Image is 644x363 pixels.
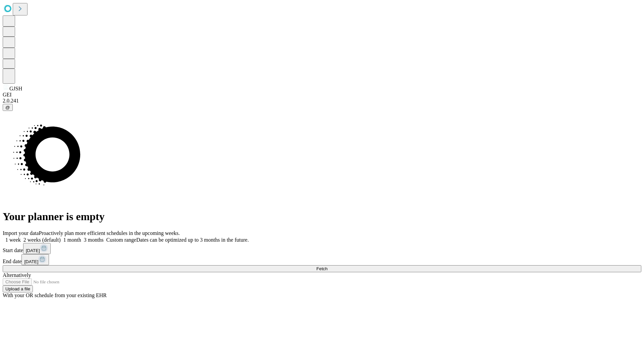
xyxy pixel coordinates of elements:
button: Fetch [3,265,641,272]
div: Start date [3,243,641,254]
div: GEI [3,92,641,98]
button: [DATE] [21,254,49,265]
span: 1 month [63,237,81,243]
span: @ [5,105,10,110]
span: 2 weeks (default) [23,237,61,243]
div: End date [3,254,641,265]
span: 1 week [5,237,21,243]
div: 2.0.241 [3,98,641,104]
span: [DATE] [24,259,38,264]
button: [DATE] [23,243,51,254]
h1: Your planner is empty [3,210,641,223]
span: Proactively plan more efficient schedules in the upcoming weeks. [39,230,180,236]
span: Import your data [3,230,39,236]
button: @ [3,104,13,111]
span: 3 months [84,237,104,243]
span: [DATE] [26,248,40,253]
span: With your OR schedule from your existing EHR [3,292,107,298]
span: Fetch [316,266,327,271]
span: Alternatively [3,272,31,278]
button: Upload a file [3,285,33,292]
span: Custom range [106,237,136,243]
span: Dates can be optimized up to 3 months in the future. [136,237,249,243]
span: GJSH [9,86,22,91]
